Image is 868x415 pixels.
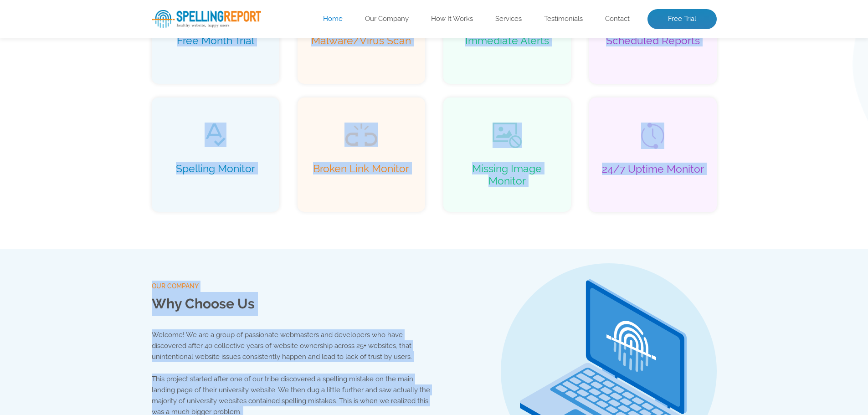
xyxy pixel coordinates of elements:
[152,329,434,362] p: Welcome! We are a group of passionate webmasters and developers who have discovered after 40 coll...
[647,9,717,29] a: Free Trial
[334,100,534,111] img: Free Webiste Analysis
[152,281,434,292] span: our company
[375,63,493,73] i: average scan time is 2 minutes
[161,34,270,59] p: Free Month Trial
[495,15,522,24] a: Services
[307,162,416,187] p: Broken Link Monitor
[152,292,434,316] h2: Why Choose Us
[161,162,270,187] p: Spelling Monitor
[544,15,583,24] a: Testimonials
[361,77,507,214] img: Free Website Analysis
[452,162,562,187] p: Missing Image Monitor
[205,123,226,147] img: Spelling Monitor
[641,123,664,149] img: 24_7 Uptime Monitor
[323,15,343,24] a: Home
[307,34,416,59] p: Malware/Virus Scan
[452,34,562,59] p: Immediate Alerts
[365,15,409,24] a: Our Company
[152,10,261,28] img: SpellReport
[598,163,708,187] p: 24/7 Uptime Monitor
[493,123,522,148] img: Missing Image Monitor
[605,15,630,24] a: Contact
[152,50,717,73] div: Preparing to scan Your Site....
[598,34,708,59] p: Scheduled Reports
[367,95,502,170] img: Free Website Analysis
[431,15,473,24] a: How It Works
[344,123,378,147] img: Broken Link Monitor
